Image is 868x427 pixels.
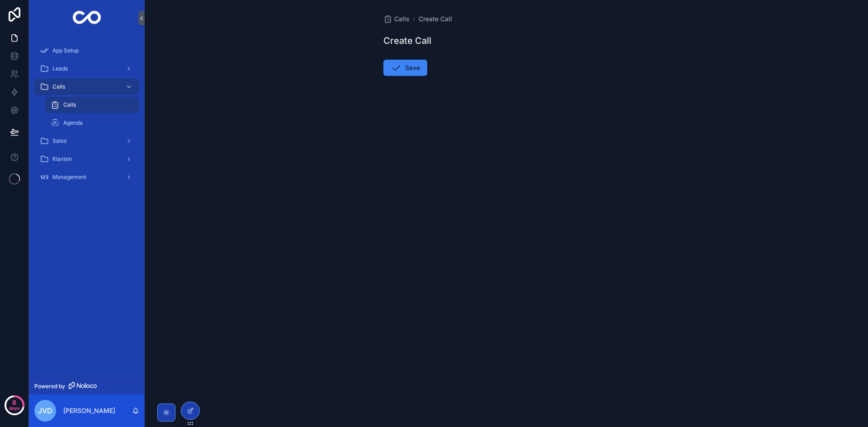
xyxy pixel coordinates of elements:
[63,119,83,127] span: Agenda
[383,34,431,47] h1: Create Call
[52,155,72,163] span: Klanten
[45,115,139,131] a: Agenda
[9,402,20,414] p: days
[29,378,145,394] a: Powered by
[34,133,139,149] a: Sales
[34,61,139,77] a: Leads
[419,14,452,23] a: Create Call
[12,398,16,407] p: 8
[34,151,139,167] a: Klanten
[34,79,139,95] a: Calls
[34,42,139,59] a: App Setup
[29,36,145,197] div: scrollable content
[63,406,115,415] p: [PERSON_NAME]
[38,405,52,416] span: jvd
[383,14,410,23] a: Calls
[73,11,101,25] img: App logo
[34,169,139,185] a: Management
[52,83,65,90] span: Calls
[394,14,410,23] span: Calls
[383,60,427,76] button: Save
[52,65,68,72] span: Leads
[34,383,65,390] span: Powered by
[52,47,79,54] span: App Setup
[52,174,86,181] span: Management
[63,101,76,108] span: Calls
[45,97,139,113] a: Calls
[52,137,66,145] span: Sales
